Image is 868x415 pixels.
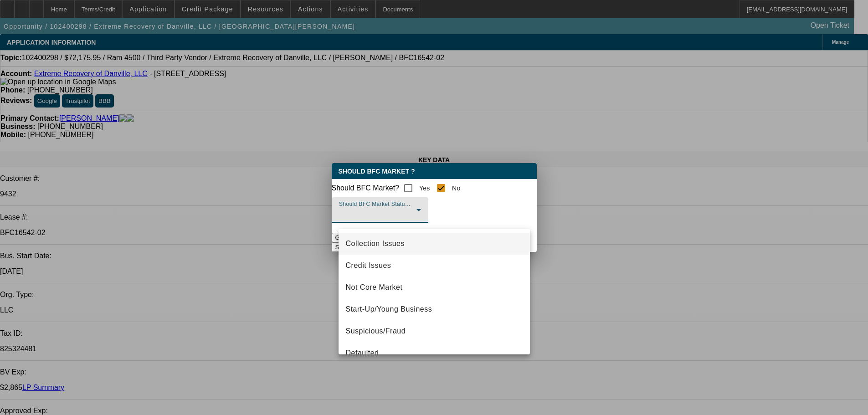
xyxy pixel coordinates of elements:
[346,348,379,359] span: Defaulted
[346,304,432,315] span: Start-Up/Young Business
[346,326,406,337] span: Suspicious/Fraud
[346,238,405,249] span: Collection Issues
[346,282,403,293] span: Not Core Market
[346,260,391,271] span: Credit Issues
